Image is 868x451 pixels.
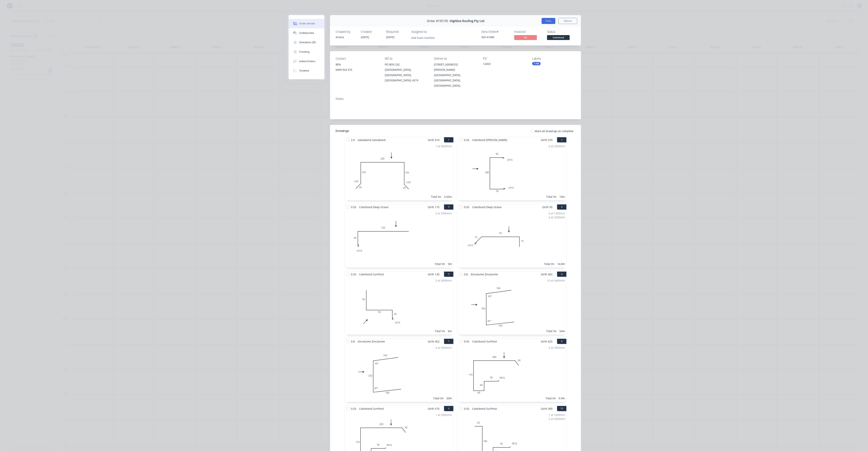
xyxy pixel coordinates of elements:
[345,143,453,200] div: 02012023012020135º135º1 at 5650mmTotal lm5.65m
[557,406,566,411] button: 10
[435,329,445,333] div: Total lm
[358,406,385,411] span: Colorbond Surfmist
[436,144,452,148] div: 1 at 5650mm
[483,57,526,60] div: PO
[471,204,503,210] span: Colorbond Deep Ocean
[469,272,499,277] span: Zincalume Zincalume
[411,30,449,34] div: Assigned to
[542,18,555,24] button: Close
[336,30,356,34] div: Created by
[446,396,452,400] div: 20m
[385,67,428,83] div: [GEOGRAPHIC_DATA], [GEOGRAPHIC_DATA], [GEOGRAPHIC_DATA], 4219
[444,195,452,199] div: 5.65m
[532,57,575,60] div: Labels
[444,339,453,344] button: 7
[462,137,471,143] span: 0.55
[299,31,314,35] div: Collaborate
[436,413,452,417] div: 1 at 3300mm
[336,129,349,133] div: Drawings
[299,41,316,44] div: Checklists 0/0
[549,413,565,417] div: 1 at 1000mm
[448,262,452,266] div: 5m
[557,339,566,344] button: 8
[345,210,453,267] div: 0CF15401202 at 2500mmTotal lm5m
[345,277,453,335] div: 05050CF15202 at 3000mmTotal lm6m
[541,272,552,277] span: Girth 402
[549,417,565,421] div: 2 at 3200mm
[458,210,566,267] div: 0CF151555104 at 1200mm4 at 2500mmTotal lm14.8m
[385,57,428,60] div: Bill to
[289,28,324,38] button: Collaborate
[546,396,556,400] div: Total lm
[358,204,390,210] span: Colorbond Deep Ocean
[481,35,510,39] div: INV-41680
[547,35,570,40] span: Submitted
[546,329,556,333] div: Total lm
[289,57,324,66] button: Linked Orders
[299,69,309,72] div: Timeline
[409,35,437,40] button: Add team member
[514,30,542,34] div: Invoiced
[411,35,437,40] button: Add team member
[386,35,394,39] span: [DATE]
[434,62,477,72] div: [STREET_ADDRESS][PERSON_NAME]
[436,279,452,282] div: 2 at 3000mm
[450,19,484,23] span: Highline Roofing Pty Ltd
[433,396,443,400] div: Total lm
[428,339,439,344] span: Girth 452
[428,406,439,411] span: Girth 575
[558,18,577,24] button: Options
[535,129,573,133] span: Mark all drawings as complete
[458,277,566,335] div: 010020210093º87º10 at 5400mmTotal lm54m
[481,30,510,34] div: Xero Order #
[436,346,452,350] div: 4 at 5000mm
[358,272,385,277] span: Colorbond Surfmist
[289,19,324,28] button: Order details
[386,30,407,34] div: Required
[549,346,565,350] div: 3 at 3300mm
[361,30,382,34] div: Created
[356,137,387,143] span: Galvabond Galvabond
[349,204,358,210] span: 0.55
[557,262,565,266] div: 14.8m
[336,62,379,67] div: BEN
[557,204,566,210] button: 4
[471,406,498,411] span: Colorbond Surfmist
[458,344,566,402] div: 0FE10504040175280303 at 3300mmTotal lm9.9m
[434,62,477,88] div: [STREET_ADDRESS][PERSON_NAME][GEOGRAPHIC_DATA], [GEOGRAPHIC_DATA], [GEOGRAPHIC_DATA],
[549,144,565,148] div: 4 at 2500mm
[483,62,526,67] div: 12453
[541,406,552,411] span: Girth 300
[356,339,386,344] span: Zincalume Zincalume
[532,62,541,65] div: 7 AM
[299,22,315,25] div: Order details
[458,143,566,200] div: 0CF1550240CF15504 at 2500mmTotal lm10m
[434,72,477,88] div: [GEOGRAPHIC_DATA], [GEOGRAPHIC_DATA], [GEOGRAPHIC_DATA],
[448,329,452,333] div: 6m
[345,344,453,402] div: 010025210093º87º4 at 5000mmTotal lm20m
[559,396,565,400] div: 9.9m
[462,339,471,344] span: 0.55
[428,137,439,143] span: Girth 510
[336,62,379,74] div: BEN0499 924 315
[549,211,565,215] div: 4 at 1200mm
[462,204,471,210] span: 0.55
[557,137,566,142] button: 2
[299,60,315,63] div: Linked Orders
[462,272,469,277] span: 0.8
[336,57,379,60] div: Contact
[289,38,324,47] button: Checklists 0/0
[289,66,324,75] button: Timeline
[471,137,509,143] span: Colorbond [PERSON_NAME]
[514,35,537,40] span: No
[559,329,565,333] div: 54m
[436,211,452,215] div: 2 at 2500mm
[427,19,450,23] span: Order #195195 -
[547,279,565,282] div: 10 at 5400mm
[444,137,453,142] button: 1
[549,215,565,219] div: 4 at 2500mm
[349,406,358,411] span: 0.55
[336,97,575,101] div: Notes
[542,204,552,210] span: Girth 95
[541,137,552,143] span: Girth 370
